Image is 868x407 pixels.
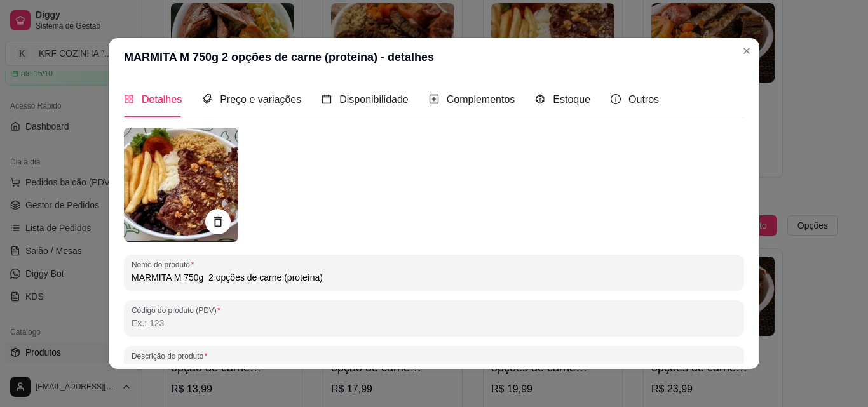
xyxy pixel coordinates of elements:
span: Detalhes [142,94,182,105]
label: Descrição do produto [132,350,212,361]
span: code-sandbox [535,94,545,104]
span: appstore [124,94,134,104]
span: Estoque [553,94,590,105]
header: MARMITA M 750g 2 opções de carne (proteína) - detalhes [109,38,759,76]
input: Descrição do produto [132,363,736,375]
img: produto [124,128,238,242]
span: Disponibilidade [339,94,409,105]
span: Preço e variações [220,94,301,105]
input: Nome do produto [132,271,736,284]
label: Código do produto (PDV) [132,305,225,316]
label: Nome do produto [132,259,198,270]
button: Close [736,41,757,61]
span: tags [202,94,212,104]
span: plus-square [429,94,439,104]
span: info-circle [611,94,621,104]
span: Outros [628,94,659,105]
span: calendar [322,94,332,104]
span: Complementos [447,94,515,105]
input: Código do produto (PDV) [132,317,736,330]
